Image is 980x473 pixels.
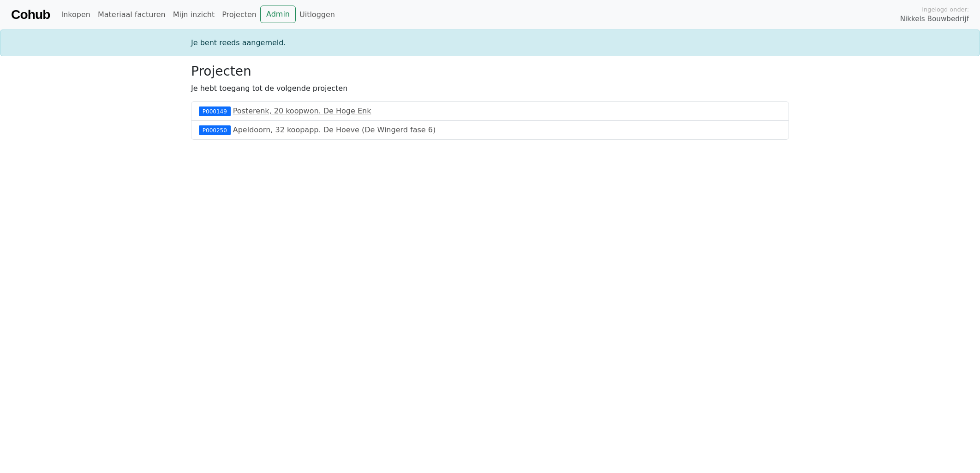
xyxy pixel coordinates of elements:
a: Inkopen [57,6,94,24]
a: Mijn inzicht [169,6,219,24]
a: Admin [260,6,296,23]
a: Projecten [218,6,260,24]
span: Ingelogd onder: [922,5,969,14]
h3: Projecten [191,64,789,79]
div: Je bent reeds aangemeld. [185,37,795,48]
a: Posterenk, 20 koopwon. De Hoge Enk [233,106,371,115]
a: Cohub [11,4,50,26]
a: Apeldoorn, 32 koopapp. De Hoeve (De Wingerd fase 6) [233,125,436,134]
div: P000149 [199,106,231,116]
p: Je hebt toegang tot de volgende projecten [191,83,789,94]
a: Uitloggen [296,6,339,24]
span: Nikkels Bouwbedrijf [900,14,969,24]
div: P000250 [199,125,231,135]
a: Materiaal facturen [94,6,169,24]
